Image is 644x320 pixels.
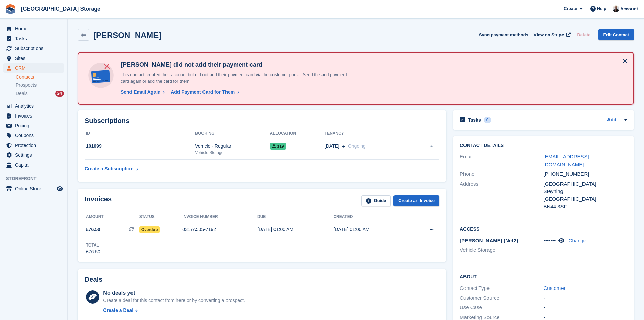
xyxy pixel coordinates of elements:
[460,294,543,302] div: Customer Source
[544,154,589,167] a: [EMAIL_ADDRESS][DOMAIN_NAME]
[569,238,587,243] a: Change
[613,5,619,12] img: Keith Strivens
[598,29,634,40] a: Edit Contact
[3,44,64,53] a: menu
[6,175,67,182] span: Storefront
[333,226,409,233] div: [DATE] 01:00 AM
[16,82,64,89] a: Prospects
[574,29,593,40] button: Delete
[15,34,55,43] span: Tasks
[55,91,64,97] div: 24
[195,150,270,156] div: Vehicle Storage
[544,238,556,243] span: •••••••
[103,307,245,314] a: Create a Deal
[460,273,627,280] h2: About
[333,212,409,222] th: Created
[270,143,286,150] span: 119
[168,89,240,96] a: Add Payment Card for Them
[85,212,139,222] th: Amount
[103,289,245,297] div: No deals yet
[86,226,100,233] span: £76.50
[3,184,64,193] a: menu
[15,63,55,73] span: CRM
[195,143,270,150] div: Vehicle - Regular
[3,24,64,34] a: menu
[3,34,64,43] a: menu
[544,180,627,188] div: [GEOGRAPHIC_DATA]
[564,5,577,12] span: Create
[460,238,518,243] span: [PERSON_NAME] (Net2)
[460,153,543,168] div: Email
[3,131,64,140] a: menu
[544,203,627,211] div: BN44 3SF
[468,117,481,123] h2: Tasks
[257,226,333,233] div: [DATE] 01:00 AM
[607,116,616,124] a: Add
[86,248,100,255] div: £76.50
[93,30,161,40] h2: [PERSON_NAME]
[85,276,102,283] h2: Deals
[361,195,391,207] a: Guide
[118,61,355,69] h4: [PERSON_NAME] did not add their payment card
[460,143,627,148] h2: Contact Details
[393,195,439,207] a: Create an Invoice
[544,170,627,178] div: [PHONE_NUMBER]
[544,304,627,312] div: -
[544,195,627,203] div: [GEOGRAPHIC_DATA]
[103,307,133,314] div: Create a Deal
[85,117,439,125] h2: Subscriptions
[597,5,606,12] span: Help
[85,143,195,150] div: 101099
[18,3,103,15] a: [GEOGRAPHIC_DATA] Storage
[182,212,257,222] th: Invoice number
[139,212,183,222] th: Status
[348,143,366,149] span: Ongoing
[15,121,55,130] span: Pricing
[544,285,566,291] a: Customer
[257,212,333,222] th: Due
[325,128,410,139] th: Tenancy
[85,163,138,175] a: Create a Subscription
[16,74,64,80] a: Contacts
[15,54,55,63] span: Sites
[460,246,543,254] li: Vehicle Storage
[3,150,64,160] a: menu
[15,101,55,111] span: Analytics
[85,165,134,172] div: Create a Subscription
[15,44,55,53] span: Subscriptions
[3,63,64,73] a: menu
[15,160,55,170] span: Capital
[121,89,161,96] div: Send Email Again
[270,128,325,139] th: Allocation
[479,29,528,40] button: Sync payment methods
[620,6,638,13] span: Account
[195,128,270,139] th: Booking
[325,143,339,150] span: [DATE]
[182,226,257,233] div: 0317A505-7192
[15,184,55,193] span: Online Store
[3,54,64,63] a: menu
[5,4,16,14] img: stora-icon-8386f47178a22dfd0bd8f6a31ec36ba5ce8667c1dd55bd0f319d3a0aa187defe.svg
[460,284,543,292] div: Contact Type
[544,188,627,195] div: Steyning
[139,226,160,233] span: Overdue
[544,294,627,302] div: -
[531,29,572,40] a: View on Stripe
[460,180,543,211] div: Address
[484,117,492,123] div: 0
[15,131,55,140] span: Coupons
[3,160,64,170] a: menu
[460,304,543,312] div: Use Case
[103,297,245,304] div: Create a deal for this contact from here or by converting a prospect.
[16,90,28,97] span: Deals
[85,195,112,207] h2: Invoices
[15,141,55,150] span: Protection
[87,61,115,90] img: no-card-linked-e7822e413c904bf8b177c4d89f31251c4716f9871600ec3ca5bfc59e148c83f4.svg
[3,121,64,130] a: menu
[534,31,564,38] span: View on Stripe
[16,90,64,97] a: Deals 24
[15,24,55,34] span: Home
[3,101,64,111] a: menu
[15,150,55,160] span: Settings
[16,82,37,88] span: Prospects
